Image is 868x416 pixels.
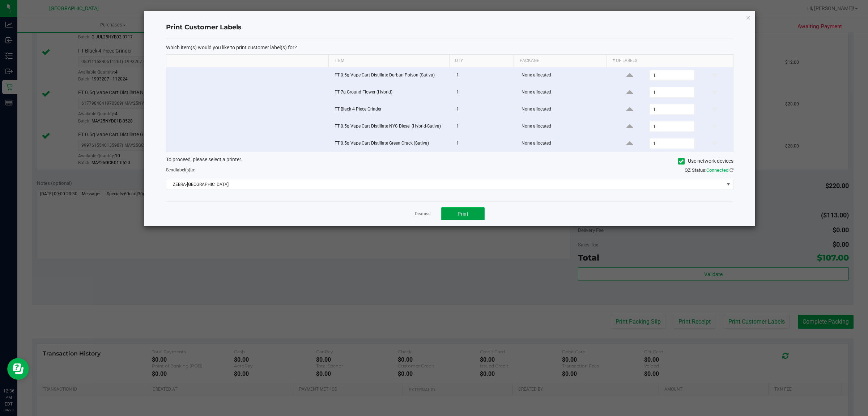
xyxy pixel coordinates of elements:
[441,207,485,220] button: Print
[330,84,452,101] td: FT 7g Ground Flower (Hybrid)
[517,118,611,135] td: None allocated
[161,156,739,167] div: To proceed, please select a printer.
[166,179,724,190] span: ZEBRA-[GEOGRAPHIC_DATA]
[452,118,518,135] td: 1
[328,55,449,67] th: Item
[415,211,430,217] a: Dismiss
[458,211,468,217] span: Print
[449,55,514,67] th: Qty
[330,67,452,84] td: FT 0.5g Vape Cart Distillate Durban Poison (Sativa)
[176,167,190,172] span: label(s)
[166,23,733,32] h4: Print Customer Labels
[330,118,452,135] td: FT 0.5g Vape Cart Distillate NYC Diesel (Hybrid-Sativa)
[452,67,518,84] td: 1
[685,167,733,173] span: QZ Status:
[514,55,606,67] th: Package
[517,84,611,101] td: None allocated
[166,44,733,51] p: Which item(s) would you like to print customer label(s) for?
[678,157,733,165] label: Use network devices
[452,135,518,152] td: 1
[606,55,727,67] th: # of labels
[706,167,728,173] span: Connected
[7,358,29,380] iframe: Resource center
[517,101,611,118] td: None allocated
[330,101,452,118] td: FT Black 4 Piece Grinder
[452,101,518,118] td: 1
[517,67,611,84] td: None allocated
[166,167,195,172] span: Send to:
[330,135,452,152] td: FT 0.5g Vape Cart Distillate Green Crack (Sativa)
[452,84,518,101] td: 1
[517,135,611,152] td: None allocated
